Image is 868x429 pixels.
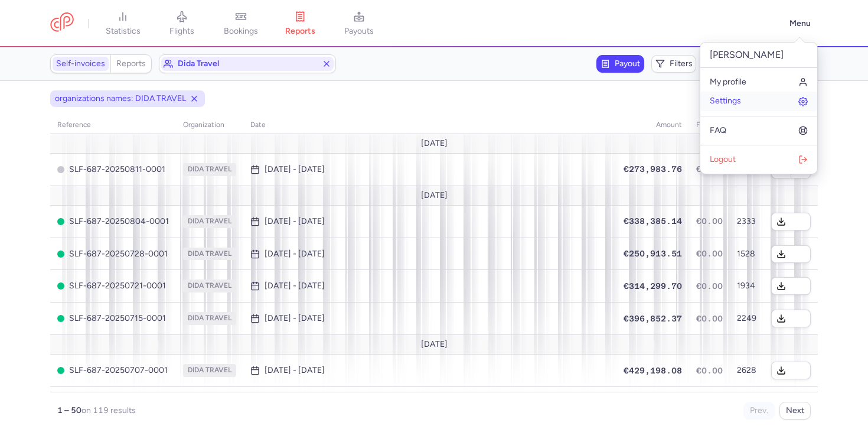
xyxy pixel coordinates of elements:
[782,12,818,35] button: Menu
[696,366,723,375] span: €0.00
[344,26,374,37] span: payouts
[57,165,169,174] span: SLF-687-20250811-0001
[624,164,682,174] span: €273,983.76
[730,303,764,335] td: 2249
[730,238,764,270] td: 1528
[55,93,186,105] span: organizations names: DIDA TRAVEL
[265,217,325,226] time: [DATE] - [DATE]
[169,26,194,37] span: flights
[57,315,64,322] span: PROCESSED
[265,366,325,375] time: [DATE] - [DATE]
[730,386,764,419] td: 3165
[730,270,764,303] td: 1934
[616,116,689,134] th: amount
[57,249,169,259] span: SLF-687-20250728-0001
[176,116,243,134] th: organization
[624,216,682,226] span: €338,385.14
[624,314,682,323] span: €396,852.37
[710,96,741,106] span: Settings
[615,59,640,69] span: Payout
[689,116,730,134] th: fee
[710,155,736,164] span: Logout
[113,57,149,71] a: Reports
[265,249,325,259] time: [DATE] - [DATE]
[178,59,317,69] span: dida travel
[285,26,315,37] span: reports
[696,281,723,291] span: €0.00
[329,11,389,37] a: payouts
[57,405,81,415] strong: 1 – 50
[700,73,817,92] a: My profile
[183,215,236,228] span: DIDA TRAVEL
[57,314,169,323] span: SLF-687-20250715-0001
[624,249,682,258] span: €250,913.51
[106,26,141,37] span: statistics
[696,314,723,323] span: €0.00
[183,248,236,261] span: DIDA TRAVEL
[624,366,682,375] span: €429,198.08
[57,367,64,374] span: PROCESSED
[730,355,764,387] td: 2628
[81,405,136,415] span: on 119 results
[421,191,448,200] span: [DATE]
[710,126,726,135] span: FAQ
[265,314,325,323] time: [DATE] - [DATE]
[696,164,723,174] span: €0.00
[53,57,109,71] a: Self-invoices
[57,281,169,291] span: SLF-687-20250721-0001
[270,11,329,37] a: reports
[700,150,817,169] button: Logout
[183,163,236,176] span: DIDA TRAVEL
[596,55,644,73] button: Payout
[57,366,169,375] span: SLF-687-20250707-0001
[670,59,693,69] span: Filters
[57,217,169,226] span: SLF-687-20250804-0001
[700,92,817,110] a: Settings
[730,205,764,238] td: 2333
[159,54,336,73] button: dida travel
[710,77,746,87] span: My profile
[421,139,448,148] span: [DATE]
[651,55,696,73] button: Filters
[696,216,723,226] span: €0.00
[183,364,236,377] span: DIDA TRAVEL
[152,11,211,37] a: flights
[211,11,270,37] a: bookings
[57,218,64,225] span: PROCESSED
[624,281,682,291] span: €314,299.70
[57,251,64,258] span: PROCESSED
[421,340,448,349] span: [DATE]
[265,281,325,291] time: [DATE] - [DATE]
[50,116,176,134] th: reference
[50,12,74,34] a: CitizenPlane red outlined logo
[779,402,811,420] button: Next
[57,282,64,290] span: PROCESSED
[224,26,258,37] span: bookings
[696,249,723,258] span: €0.00
[93,11,152,37] a: statistics
[743,402,775,420] button: Prev.
[265,165,325,174] time: [DATE] - [DATE]
[243,116,616,134] th: date
[183,312,236,325] span: DIDA TRAVEL
[700,121,817,140] a: FAQ
[183,279,236,292] span: DIDA TRAVEL
[700,43,817,68] p: [PERSON_NAME]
